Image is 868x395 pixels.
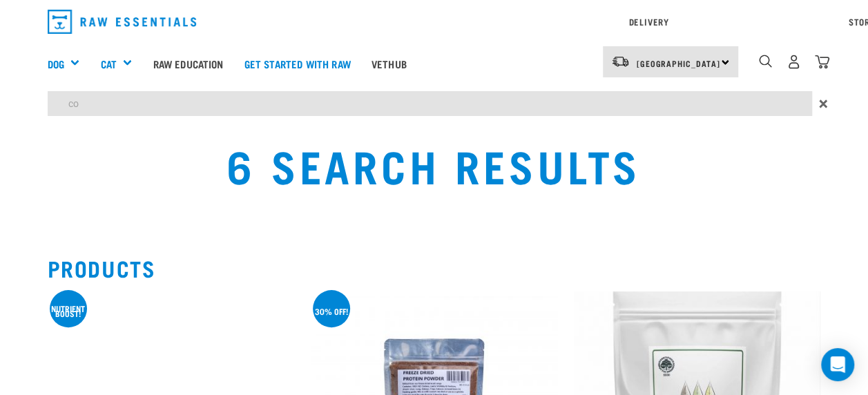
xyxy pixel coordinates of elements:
[48,10,197,34] img: Raw Essentials Logo
[100,56,116,72] a: Cat
[48,91,812,116] input: Search...
[37,4,832,39] nav: dropdown navigation
[611,55,630,68] img: van-moving.png
[50,306,87,316] div: nutrient boost!
[315,309,348,314] div: 30% off!
[787,55,801,69] img: user.png
[815,55,829,69] img: home-icon@2x.png
[361,36,417,91] a: Vethub
[637,61,720,66] span: [GEOGRAPHIC_DATA]
[48,256,821,280] h2: Products
[821,348,854,381] div: Open Intercom Messenger
[48,56,64,72] a: Dog
[142,36,233,91] a: Raw Education
[170,139,699,189] h1: 6 Search Results
[628,19,668,24] a: Delivery
[759,55,772,68] img: home-icon-1@2x.png
[819,91,828,116] span: ×
[234,36,361,91] a: Get started with Raw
